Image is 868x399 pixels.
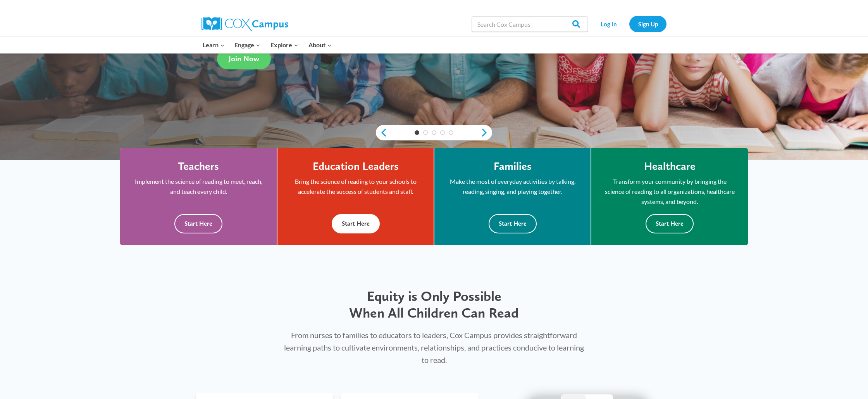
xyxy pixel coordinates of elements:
[284,329,584,366] p: From nurses to families to educators to leaders, Cox Campus provides straightforward learning pat...
[349,288,519,321] span: Equity is Only Possible When All Children Can Read
[423,130,428,135] a: 2
[472,16,588,32] input: Search Cox Campus
[313,160,399,173] h4: Education Leaders
[198,37,336,53] nav: Primary Navigation
[277,148,434,245] a: Education Leaders Bring the science of reading to your schools to accelerate the success of stude...
[174,214,222,233] button: Start Here
[489,214,537,233] button: Start Here
[415,130,419,135] a: 1
[446,176,579,196] p: Make the most of everyday activities by talking, reading, singing, and playing together.
[376,128,387,137] a: previous
[230,37,266,53] button: Child menu of Engage
[434,148,591,245] a: Families Make the most of everyday activities by talking, reading, singing, and playing together....
[198,37,230,53] button: Child menu of Learn
[629,16,666,32] a: Sign Up
[432,130,436,135] a: 3
[303,37,337,53] button: Child menu of About
[217,48,271,69] a: Join Now
[592,16,625,32] a: Log In
[440,130,445,135] a: 4
[229,54,259,63] span: Join Now
[132,176,265,196] p: Implement the science of reading to meet, reach, and teach every child.
[449,130,453,135] a: 5
[201,17,288,31] img: Cox Campus
[591,148,748,245] a: Healthcare Transform your community by bringing the science of reading to all organizations, heal...
[265,37,303,53] button: Child menu of Explore
[592,16,666,32] nav: Secondary Navigation
[646,214,694,233] button: Start Here
[289,176,422,196] p: Bring the science of reading to your schools to accelerate the success of students and staff.
[332,214,380,233] button: Start Here
[120,148,277,245] a: Teachers Implement the science of reading to meet, reach, and teach every child. Start Here
[644,160,696,173] h4: Healthcare
[603,176,736,206] p: Transform your community by bringing the science of reading to all organizations, healthcare syst...
[178,160,219,173] h4: Teachers
[494,160,532,173] h4: Families
[376,125,492,140] div: content slider buttons
[480,128,492,137] a: next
